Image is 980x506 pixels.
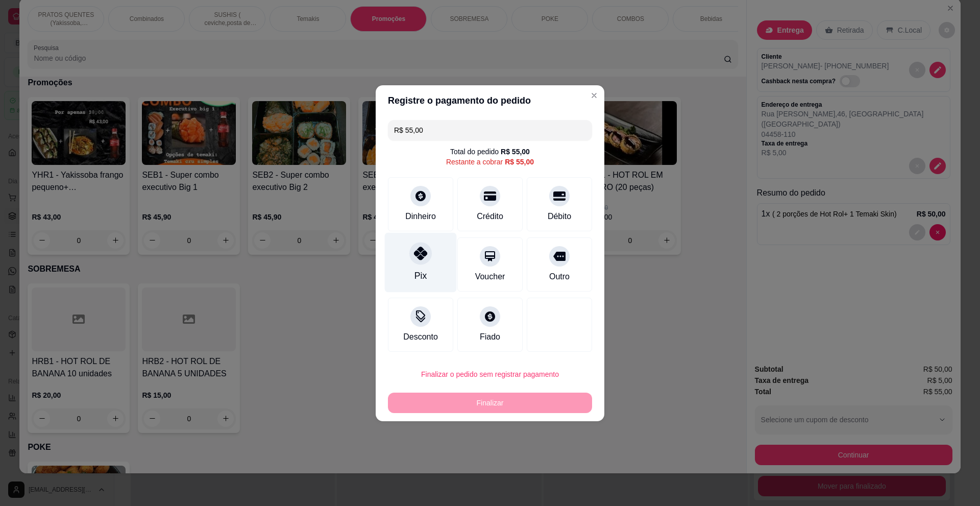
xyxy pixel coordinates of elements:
[446,157,534,167] div: Restante a cobrar
[376,85,604,116] header: Registre o pagamento do pedido
[586,87,602,104] button: Close
[549,271,570,283] div: Outro
[414,269,427,282] div: Pix
[548,210,571,223] div: Débito
[477,210,503,223] div: Crédito
[480,331,500,343] div: Fiado
[403,331,438,343] div: Desconto
[405,210,436,223] div: Dinheiro
[450,147,530,157] div: Total do pedido
[501,147,530,157] div: R$ 55,00
[475,271,505,283] div: Voucher
[505,157,534,167] div: R$ 55,00
[388,364,592,384] button: Finalizar o pedido sem registrar pagamento
[394,120,586,140] input: Ex.: hambúrguer de cordeiro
